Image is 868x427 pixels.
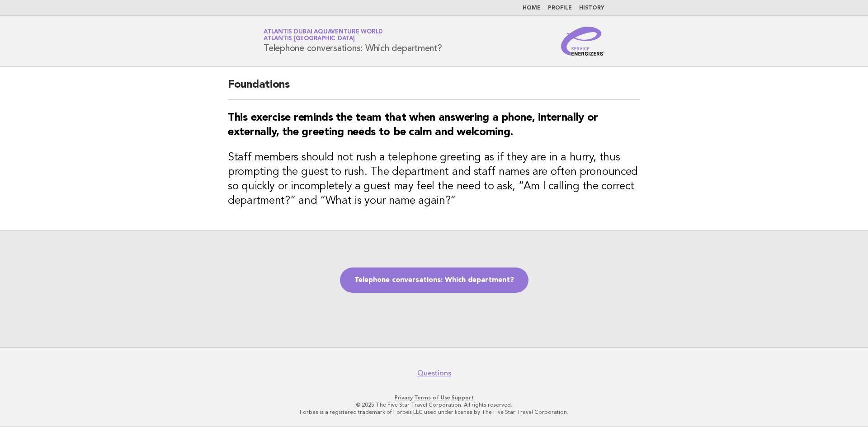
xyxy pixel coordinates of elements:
[228,150,640,208] h3: Staff members should not rush a telephone greeting as if they are in a hurry, thus prompting the ...
[395,394,413,401] a: Privacy
[228,113,598,138] strong: This exercise reminds the team that when answering a phone, internally or externally, the greetin...
[264,36,355,42] span: Atlantis [GEOGRAPHIC_DATA]
[157,394,711,401] p: · ·
[417,369,451,378] a: Questions
[561,27,604,56] img: Service Energizers
[579,5,604,11] a: History
[523,5,541,11] a: Home
[452,394,474,401] a: Support
[228,78,640,100] h2: Foundations
[264,29,442,53] h1: Telephone conversations: Which department?
[157,401,711,408] p: © 2025 The Five Star Travel Corporation. All rights reserved.
[157,408,711,416] p: Forbes is a registered trademark of Forbes LLC used under license by The Five Star Travel Corpora...
[414,394,450,401] a: Terms of Use
[264,29,383,42] a: Atlantis Dubai Aquaventure WorldAtlantis [GEOGRAPHIC_DATA]
[340,267,528,293] a: Telephone conversations: Which department?
[548,5,572,11] a: Profile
